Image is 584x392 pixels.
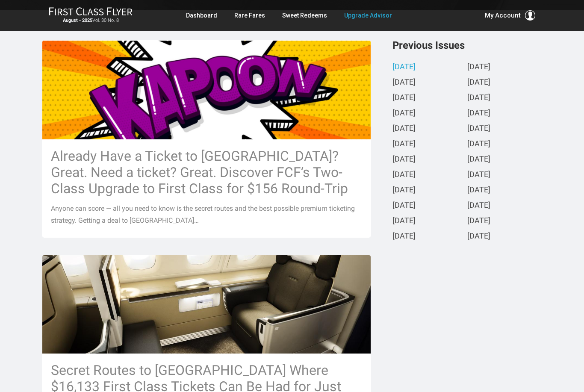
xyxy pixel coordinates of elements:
button: My Account [485,10,535,21]
a: Upgrade Advisor [344,8,392,23]
a: [DATE] [467,78,490,87]
a: [DATE] [392,201,416,210]
a: Already Have a Ticket to [GEOGRAPHIC_DATA]? Great. Need a ticket? Great. Discover FCF’s Two-Class... [42,40,371,237]
img: First Class Flyer [49,7,133,16]
a: [DATE] [467,155,490,164]
a: [DATE] [467,201,490,210]
a: [DATE] [467,63,490,72]
a: [DATE] [392,94,416,103]
a: [DATE] [392,232,416,241]
small: Vol. 30 No. 8 [49,18,133,24]
a: [DATE] [467,186,490,195]
a: [DATE] [392,124,416,133]
a: Sweet Redeems [282,8,327,23]
h3: Previous Issues [392,40,542,50]
a: [DATE] [467,217,490,226]
a: [DATE] [392,186,416,195]
p: Anyone can score — all you need to know is the secret routes and the best possible premium ticket... [51,203,362,227]
a: [DATE] [392,217,416,226]
a: [DATE] [467,94,490,103]
a: Rare Fares [234,8,265,23]
span: My Account [485,10,521,21]
a: [DATE] [467,140,490,149]
a: [DATE] [392,171,416,180]
a: [DATE] [392,155,416,164]
a: [DATE] [467,124,490,133]
a: [DATE] [467,232,490,241]
a: [DATE] [392,109,416,118]
a: First Class FlyerAugust - 2025Vol. 30 No. 8 [49,7,133,24]
a: [DATE] [392,78,416,87]
strong: August - 2025 [63,18,92,23]
a: [DATE] [467,171,490,180]
a: [DATE] [392,140,416,149]
a: [DATE] [392,63,416,72]
a: Dashboard [186,8,217,23]
h3: Already Have a Ticket to [GEOGRAPHIC_DATA]? Great. Need a ticket? Great. Discover FCF’s Two-Class... [51,148,362,197]
a: [DATE] [467,109,490,118]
